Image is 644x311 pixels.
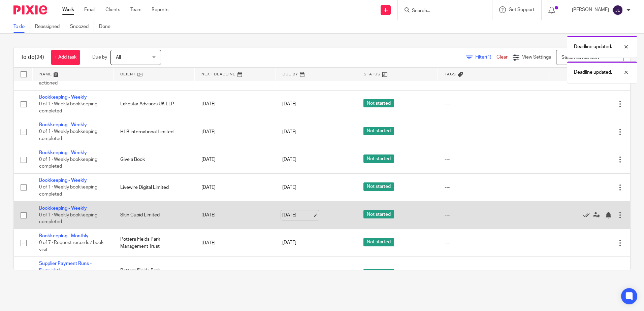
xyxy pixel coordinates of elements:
[282,185,296,190] span: [DATE]
[195,90,276,118] td: [DATE]
[363,154,394,163] span: Not started
[612,5,623,15] img: svg%3E
[13,20,30,33] a: To do
[445,101,542,107] div: ---
[114,146,195,173] td: Give a Book
[39,95,87,100] a: Bookkeeping - Weekly
[39,130,97,141] span: 0 of 1 · Weekly bookkeeping completed
[39,102,97,113] span: 0 of 1 · Weekly bookkeeping completed
[130,6,141,13] a: Team
[574,43,612,50] p: Deadline updated.
[152,6,168,13] a: Reports
[445,212,542,218] div: ---
[39,213,97,224] span: 0 of 1 · Weekly bookkeeping completed
[39,157,97,169] span: 0 of 1 · Weekly bookkeeping completed
[195,229,276,257] td: [DATE]
[195,118,276,146] td: [DATE]
[39,234,89,238] a: Bookkeeping - Monthly
[574,69,612,76] p: Deadline updated.
[39,123,87,127] a: Bookkeeping - Weekly
[583,212,593,218] a: Mark as done
[51,50,80,65] a: + Add task
[114,201,195,229] td: Skin Cupid Limited
[35,55,44,60] span: (24)
[363,269,394,277] span: Not started
[363,238,394,246] span: Not started
[114,174,195,201] td: Livewire Digital Limited
[445,129,542,135] div: ---
[445,156,542,163] div: ---
[39,241,103,252] span: 0 of 7 · Request records / book visit
[39,185,97,197] span: 0 of 1 · Weekly bookkeeping completed
[282,157,296,162] span: [DATE]
[39,261,92,273] a: Supplier Payment Runs - Fortnightly
[105,6,120,13] a: Clients
[282,241,296,245] span: [DATE]
[363,182,394,191] span: Not started
[114,229,195,257] td: Potters Fields Park Management Trust
[114,118,195,146] td: HLB International Limited
[445,240,542,246] div: ---
[282,102,296,106] span: [DATE]
[114,90,195,118] td: Lakestar Advisors UK LLP
[84,6,95,13] a: Email
[35,20,65,33] a: Reassigned
[114,257,195,291] td: Potters Fields Park Management Trust
[363,127,394,135] span: Not started
[195,146,276,173] td: [DATE]
[39,178,87,183] a: Bookkeeping - Weekly
[39,206,87,211] a: Bookkeeping - Weekly
[116,55,121,60] span: All
[39,150,87,155] a: Bookkeeping - Weekly
[99,20,116,33] a: Done
[13,5,47,14] img: Pixie
[363,99,394,107] span: Not started
[195,257,276,291] td: [DATE]
[282,130,296,134] span: [DATE]
[92,54,107,61] p: Due by
[445,184,542,191] div: ---
[195,174,276,201] td: [DATE]
[70,20,94,33] a: Snoozed
[62,6,74,13] a: Work
[195,201,276,229] td: [DATE]
[363,210,394,218] span: Not started
[21,54,44,61] h1: To do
